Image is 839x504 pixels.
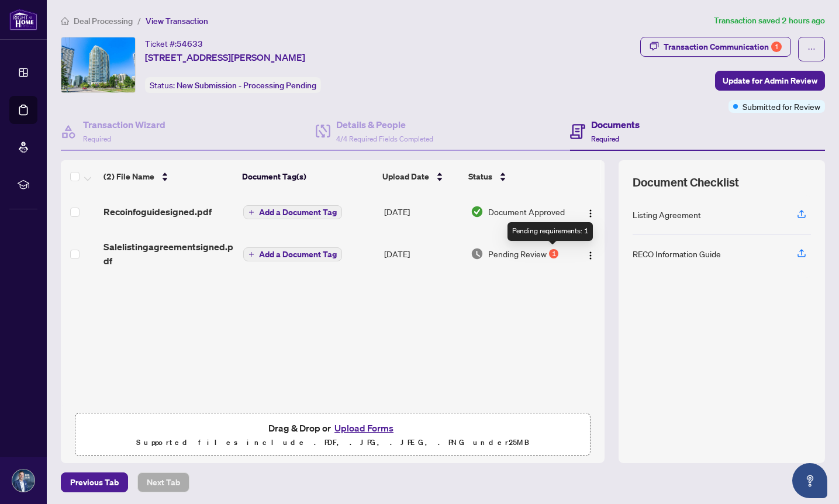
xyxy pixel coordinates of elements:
[382,170,429,183] span: Upload Date
[248,251,254,257] span: plus
[331,420,397,436] button: Upload Forms
[237,160,378,193] th: Document Tag(s)
[471,247,484,260] img: Document Status
[633,174,739,191] span: Document Checklist
[488,247,547,260] span: Pending Review
[103,170,154,183] span: (2) File Name
[61,37,135,92] img: IMG-C12418295_1.jpg
[9,9,37,30] img: logo
[243,247,342,262] button: Add a Document Tag
[378,160,464,193] th: Upload Date
[664,37,782,56] div: Transaction Communication
[75,413,590,457] span: Drag & Drop orUpload FormsSupported files include .PDF, .JPG, .JPEG, .PNG under25MB
[12,470,34,492] img: Profile Icon
[471,205,484,218] img: Document Status
[259,250,337,258] span: Add a Document Tag
[807,45,816,53] span: ellipsis
[268,420,397,436] span: Drag & Drop or
[464,160,571,193] th: Status
[70,473,119,492] span: Previous Tab
[591,134,619,143] span: Required
[146,16,208,26] span: View Transaction
[243,205,342,219] button: Add a Document Tag
[549,249,558,258] div: 1
[468,170,492,183] span: Status
[336,134,433,143] span: 4/4 Required Fields Completed
[581,202,600,221] button: Logo
[633,208,701,221] div: Listing Agreement
[61,17,69,25] span: home
[743,100,820,113] span: Submitted for Review
[248,209,254,215] span: plus
[137,472,189,492] button: Next Tab
[243,247,342,261] button: Add a Document Tag
[103,240,234,268] span: Salelistingagreementsigned.pdf
[82,436,583,450] p: Supported files include .PDF, .JPG, .JPEG, .PNG under 25 MB
[83,134,111,143] span: Required
[586,209,595,218] img: Logo
[379,193,466,230] td: [DATE]
[715,71,825,91] button: Update for Admin Review
[591,118,640,132] h4: Documents
[103,205,212,219] span: Recoinfoguidesigned.pdf
[714,14,825,27] article: Transaction saved 2 hours ago
[771,42,782,52] div: 1
[99,160,238,193] th: (2) File Name
[83,118,165,132] h4: Transaction Wizard
[488,205,565,218] span: Document Approved
[177,80,316,91] span: New Submission - Processing Pending
[586,251,595,260] img: Logo
[145,37,203,50] div: Ticket #:
[259,208,337,216] span: Add a Document Tag
[336,118,433,132] h4: Details & People
[640,37,791,57] button: Transaction Communication1
[137,14,141,27] li: /
[74,16,133,26] span: Deal Processing
[145,77,321,93] div: Status:
[379,230,466,277] td: [DATE]
[145,50,305,64] span: [STREET_ADDRESS][PERSON_NAME]
[507,222,593,241] div: Pending requirements: 1
[723,71,817,90] span: Update for Admin Review
[61,472,128,492] button: Previous Tab
[792,463,827,498] button: Open asap
[243,205,342,220] button: Add a Document Tag
[633,247,721,260] div: RECO Information Guide
[581,244,600,263] button: Logo
[177,39,203,49] span: 54633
